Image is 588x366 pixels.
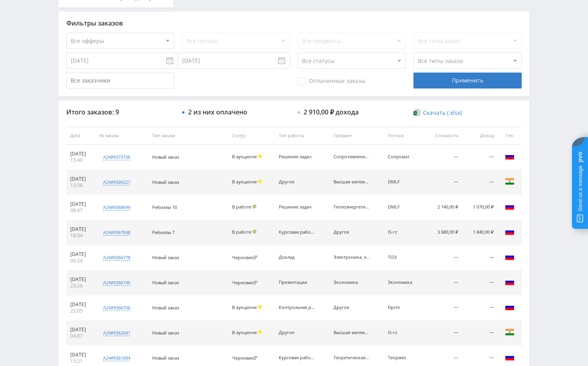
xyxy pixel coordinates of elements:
span: В работе [232,229,251,235]
div: Другое [279,179,315,185]
div: [DATE] [70,151,91,157]
span: Холд [258,154,262,158]
td: — [462,295,498,321]
th: Доход [462,127,498,145]
th: Стоимость [424,127,462,145]
span: В аукционе [232,153,257,159]
img: rus.png [505,252,514,262]
div: [DATE] [70,201,91,207]
span: Новый заказ [152,154,179,160]
span: Новый заказ [152,279,179,285]
span: Подтвержден [252,230,256,234]
td: — [424,321,462,346]
span: Холд [258,305,262,309]
span: В аукционе [232,179,257,185]
div: a24#9362641 [103,330,130,336]
td: — [424,295,462,321]
span: Оплаченные заказы [298,77,366,85]
th: Тип заказа [148,127,228,145]
div: IS-rz [388,330,420,335]
div: 08:47 [70,207,91,214]
div: Электроника, электротехника, радиотехника [334,255,369,260]
img: xlsx [413,108,420,116]
div: a24#9373106 [103,154,130,160]
div: Сопромат [388,154,420,159]
div: [DATE] [70,226,91,232]
img: ind.png [505,327,514,337]
th: Потоки [384,127,424,145]
img: rus.png [505,152,514,161]
div: Теплоэнергетика и теплотехника [334,205,369,210]
div: 18:04 [70,232,91,239]
div: Сопротивление материалов [334,154,369,159]
img: ind.png [505,177,514,186]
div: Черновик [232,255,260,260]
th: Тип работы [275,127,329,145]
img: rus.png [505,302,514,312]
div: Теормех [388,355,420,360]
img: rus.png [505,277,514,287]
span: Новый заказ [152,305,179,311]
span: Новый заказ [152,355,179,361]
div: a24#9367938 [103,229,130,236]
td: 3 680,00 ₽ [424,220,462,245]
div: Экономика [388,280,420,285]
div: Высшая математика [334,179,369,185]
span: Новый заказ [152,330,179,336]
div: [DATE] [70,176,91,182]
div: Другое [279,330,315,335]
div: [DATE] [70,276,91,283]
span: Ребиллы 10 [152,204,177,210]
td: 1 840,00 ₽ [462,220,498,245]
td: — [424,245,462,270]
div: 22:05 [70,308,91,314]
td: 1 070,00 ₽ [462,195,498,220]
div: 2 910,00 ₽ дохода [304,108,359,116]
span: Новый заказ [152,254,179,260]
td: — [424,170,462,195]
td: — [462,170,498,195]
td: — [462,245,498,270]
div: 04:07 [70,333,91,339]
div: Решение задач [279,154,315,159]
div: 15:21 [70,358,91,364]
td: 2 140,00 ₽ [424,195,462,220]
span: Подтвержден [252,205,256,209]
div: Итого заказов: 9 [66,108,174,116]
div: 15:40 [70,157,91,163]
div: [DATE] [70,327,91,333]
div: [DATE] [70,352,91,358]
div: Другое [334,230,369,235]
span: Новый заказ [152,179,179,185]
td: — [424,270,462,295]
th: Предмет [330,127,384,145]
div: Высшая математика [334,330,369,335]
div: [DATE] [70,301,91,308]
span: Холд [258,330,262,334]
div: Применить [413,73,521,89]
div: DMLF [388,205,420,210]
div: a24#9366706 [103,305,130,311]
th: Статус [228,127,275,145]
div: Курсовая работа [279,355,315,360]
div: Черновик [232,280,260,285]
div: IS-rz [388,230,420,235]
span: В работе [232,204,251,210]
div: 00:24 [70,258,91,264]
div: Решение задач [279,205,315,210]
div: a24#9366746 [103,279,130,286]
th: № заказа [95,127,148,145]
div: Курсовая работа [279,230,315,235]
div: a24#9361694 [103,355,130,361]
div: Контрольная работа [279,305,315,310]
span: В аукционе [232,304,257,310]
span: Холд [258,179,262,183]
div: Другое [334,305,369,310]
td: — [462,145,498,170]
td: — [462,321,498,346]
div: a24#9368699 [103,204,130,211]
input: Все заказчики [66,73,174,89]
div: 13:56 [70,182,91,189]
span: В аукционе [232,329,257,335]
div: a24#9369227 [103,179,130,185]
